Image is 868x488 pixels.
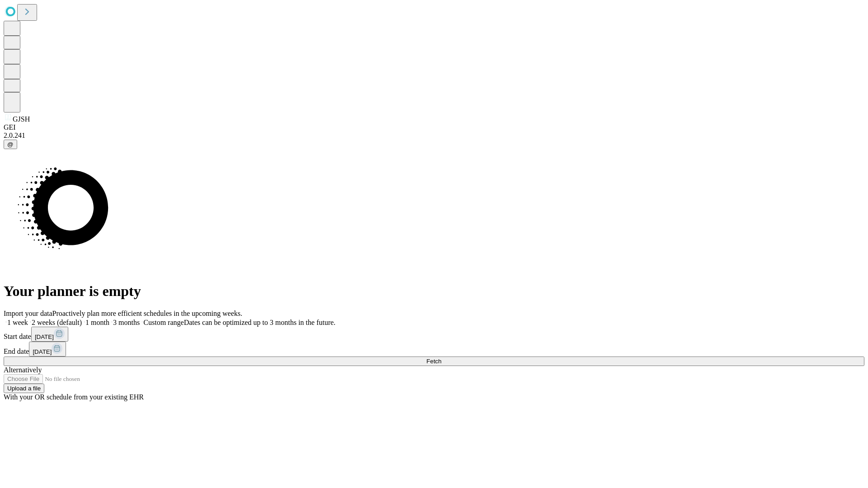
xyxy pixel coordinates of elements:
span: Alternatively [4,366,42,374]
button: [DATE] [31,327,68,342]
span: Proactively plan more efficient schedules in the upcoming weeks. [52,310,242,317]
button: Upload a file [4,384,44,393]
span: @ [7,141,14,148]
span: 3 months [113,319,140,326]
span: Import your data [4,310,52,317]
div: Start date [4,327,864,342]
span: [DATE] [33,348,52,355]
span: Dates can be optimized up to 3 months in the future. [184,319,335,326]
span: 2 weeks (default) [32,319,82,326]
button: @ [4,140,17,149]
span: With your OR schedule from your existing EHR [4,393,144,401]
div: End date [4,342,864,357]
div: 2.0.241 [4,131,864,140]
button: [DATE] [29,342,66,357]
button: Fetch [4,357,864,366]
span: 1 month [85,319,109,326]
div: GEI [4,123,864,131]
span: Fetch [426,358,441,365]
span: Custom range [143,319,184,326]
span: GJSH [13,115,30,123]
h1: Your planner is empty [4,283,864,300]
span: [DATE] [35,333,54,340]
span: 1 week [7,319,28,326]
